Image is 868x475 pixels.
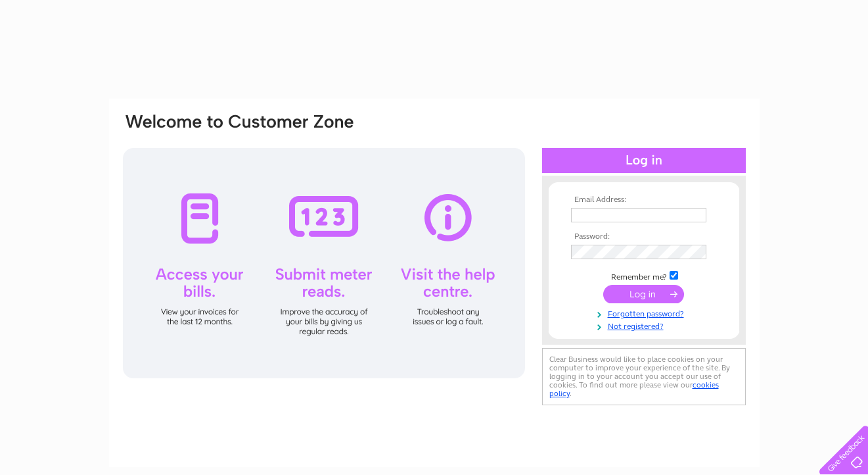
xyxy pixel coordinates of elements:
[568,195,720,205] th: Email Address:
[571,307,720,319] a: Forgotten password?
[568,232,720,241] th: Password:
[542,348,746,405] div: Clear Business would like to place cookies on your computer to improve your experience of the sit...
[568,269,720,282] td: Remember me?
[549,380,719,398] a: cookies policy
[603,285,684,303] input: Submit
[571,319,720,332] a: Not registered?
